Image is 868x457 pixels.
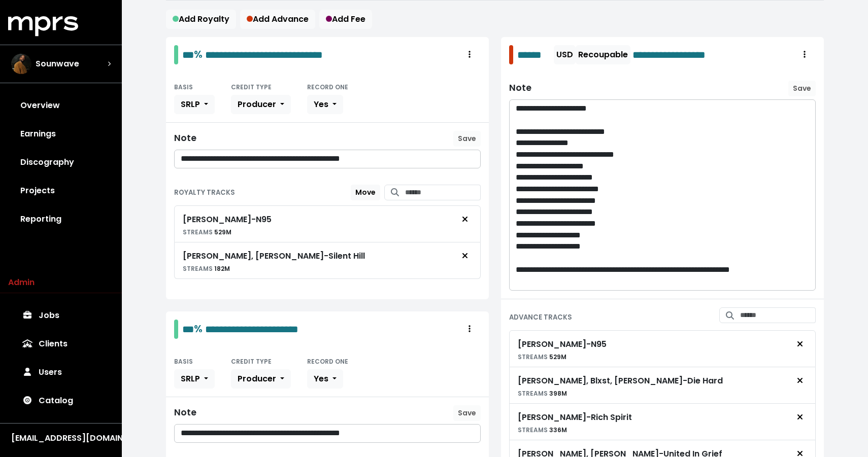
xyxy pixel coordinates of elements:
div: Note [174,133,196,144]
span: Add Fee [326,13,365,25]
a: Catalog [8,386,114,415]
a: mprs logo [8,20,78,31]
button: USD [554,45,576,64]
span: USD [556,49,573,60]
span: Yes [314,373,328,384]
button: Royalty administration options [458,320,481,339]
input: Search for tracks by title and link them to this advance [740,307,816,323]
a: Clients [8,330,114,358]
span: Add Advance [247,13,309,25]
a: Overview [8,91,114,120]
button: Remove advance target [789,371,811,391]
small: ROYALTY TRACKS [174,188,235,197]
button: Add Advance [240,10,315,29]
span: Edit value [205,50,323,60]
span: Edit value [182,324,194,334]
button: Remove royalty target [454,247,476,266]
span: Edit value [632,47,743,62]
small: BASIS [174,83,193,91]
span: SRLP [181,98,200,110]
button: [EMAIL_ADDRESS][DOMAIN_NAME] [8,432,114,445]
span: STREAMS [183,264,213,273]
button: Royalty administration options [458,45,481,64]
span: % [194,47,203,61]
button: Add Fee [319,10,372,29]
span: STREAMS [183,228,213,236]
span: Producer [238,373,276,384]
a: Projects [8,177,114,205]
span: Producer [238,98,276,110]
small: ADVANCE TRACKS [509,312,572,322]
span: Add Royalty [173,13,229,25]
small: RECORD ONE [307,83,348,91]
small: RECORD ONE [307,357,348,366]
small: 529M [183,228,231,236]
div: [PERSON_NAME] - N95 [518,338,607,350]
button: Producer [231,369,291,389]
span: STREAMS [518,426,548,434]
button: Recoupable [576,45,630,64]
span: Move [355,187,376,197]
input: Search for tracks by title and link them to this royalty [405,185,481,200]
button: Remove royalty target [454,210,476,229]
span: Recoupable [578,49,628,60]
a: Jobs [8,301,114,330]
span: Edit value [517,47,552,62]
span: Sounwave [36,58,79,70]
img: The selected account / producer [11,54,31,74]
button: Remove advance target [789,335,811,354]
small: 529M [518,353,566,361]
a: Users [8,358,114,386]
button: Yes [307,369,343,389]
div: [PERSON_NAME] - N95 [183,214,272,226]
div: Note [509,83,531,93]
div: Note [174,407,196,418]
button: Yes [307,95,343,114]
div: [PERSON_NAME], Blxst, [PERSON_NAME] - Die Hard [518,375,723,387]
div: [PERSON_NAME], [PERSON_NAME] - Silent Hill [183,250,365,262]
button: Remove advance target [789,408,811,427]
span: Yes [314,98,328,110]
a: Earnings [8,120,114,148]
a: Discography [8,148,114,177]
button: Add Royalty [166,10,236,29]
button: SRLP [174,369,215,389]
span: Edit value [205,324,298,334]
small: BASIS [174,357,193,366]
button: SRLP [174,95,215,114]
small: 182M [183,264,230,273]
small: CREDIT TYPE [231,357,272,366]
span: STREAMS [518,353,548,361]
span: Edit value [182,50,194,60]
small: 398M [518,389,567,398]
a: Reporting [8,205,114,233]
div: [EMAIL_ADDRESS][DOMAIN_NAME] [11,432,111,444]
span: SRLP [181,373,200,384]
span: STREAMS [518,389,548,398]
span: % [194,322,203,336]
div: [PERSON_NAME] - Rich Spirit [518,411,632,424]
small: 336M [518,426,567,434]
button: Royalty administration options [793,45,816,64]
button: Move [351,185,380,200]
button: Producer [231,95,291,114]
small: CREDIT TYPE [231,83,272,91]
